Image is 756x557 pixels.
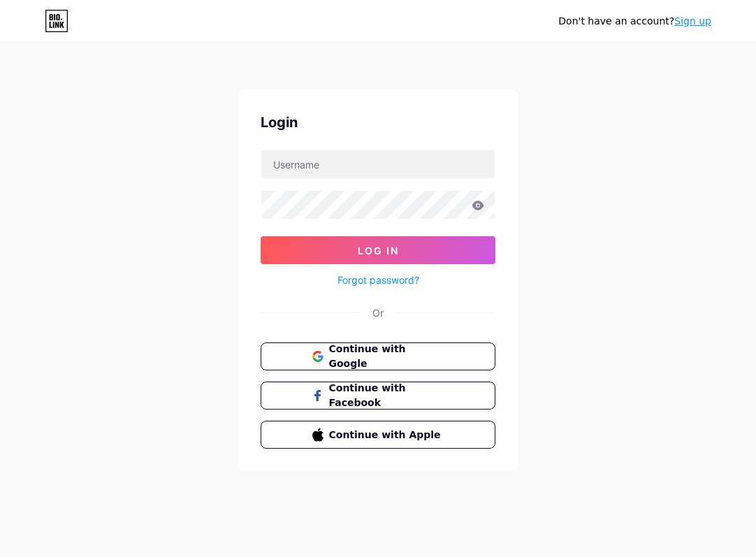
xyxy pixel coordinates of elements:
div: Login [261,112,495,133]
span: Log In [358,245,399,256]
input: Username [261,150,495,178]
button: Log In [261,236,495,264]
a: Sign up [674,15,711,27]
div: Or [372,305,384,320]
button: Continue with Google [261,342,495,370]
button: Continue with Apple [261,421,495,449]
span: Continue with Google [329,342,444,371]
div: Don't have an account? [558,14,711,29]
a: Forgot password? [337,273,419,287]
button: Continue with Facebook [261,382,495,410]
span: Continue with Facebook [329,381,444,410]
span: Continue with Apple [329,428,444,442]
